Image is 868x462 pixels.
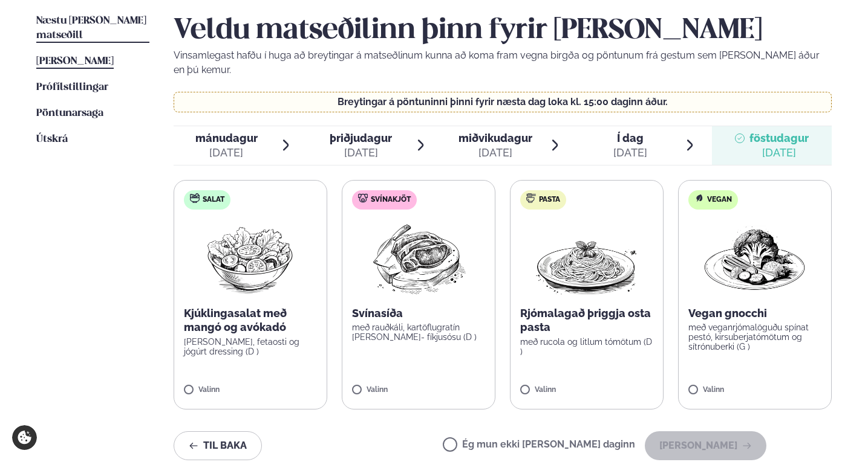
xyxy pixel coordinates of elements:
[645,431,766,460] button: [PERSON_NAME]
[36,82,108,92] span: Prófílstillingar
[688,322,821,351] p: með veganrjómalöguðu spínat pestó, kirsuberjatómötum og sítrónuberki (G )
[12,425,37,450] a: Cookie settings
[36,134,68,144] span: Útskrá
[702,219,808,297] img: Vegan.png
[330,146,392,160] div: [DATE]
[539,195,560,205] span: Pasta
[36,54,114,69] a: [PERSON_NAME]
[707,195,732,205] span: Vegan
[36,16,146,40] span: Næstu [PERSON_NAME] matseðill
[526,193,536,203] img: pasta.svg
[520,337,653,356] p: með rucola og litlum tómötum (D )
[534,219,640,297] img: Spagetti.png
[203,195,224,205] span: Salat
[186,97,819,107] p: Breytingar á pöntuninni þinni fyrir næsta dag loka kl. 15:00 daginn áður.
[371,195,411,205] span: Svínakjöt
[352,306,485,321] p: Svínasíða
[749,132,809,144] span: föstudagur
[184,337,317,356] p: [PERSON_NAME], fetaosti og jógúrt dressing (D )
[688,306,821,321] p: Vegan gnocchi
[458,132,532,144] span: miðvikudagur
[36,14,149,43] a: Næstu [PERSON_NAME] matseðill
[694,193,704,203] img: Vegan.svg
[195,132,258,144] span: mánudagur
[520,306,653,335] p: Rjómalagað þriggja osta pasta
[458,146,532,160] div: [DATE]
[195,146,258,160] div: [DATE]
[365,219,472,297] img: Pork-Meat.png
[174,48,832,77] p: Vinsamlegast hafðu í huga að breytingar á matseðlinum kunna að koma fram vegna birgða og pöntunum...
[36,80,108,95] a: Prófílstillingar
[358,193,368,203] img: pork.svg
[330,132,392,144] span: þriðjudagur
[36,108,103,118] span: Pöntunarsaga
[174,14,832,48] h2: Veldu matseðilinn þinn fyrir [PERSON_NAME]
[613,146,647,160] div: [DATE]
[749,146,809,160] div: [DATE]
[36,106,103,121] a: Pöntunarsaga
[352,322,485,342] p: með rauðkáli, kartöflugratín [PERSON_NAME]- fíkjusósu (D )
[36,56,114,66] span: [PERSON_NAME]
[36,132,68,147] a: Útskrá
[197,219,304,297] img: Salad.png
[174,431,262,460] button: Til baka
[613,131,647,146] span: Í dag
[184,306,317,335] p: Kjúklingasalat með mangó og avókadó
[190,193,200,203] img: salad.svg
